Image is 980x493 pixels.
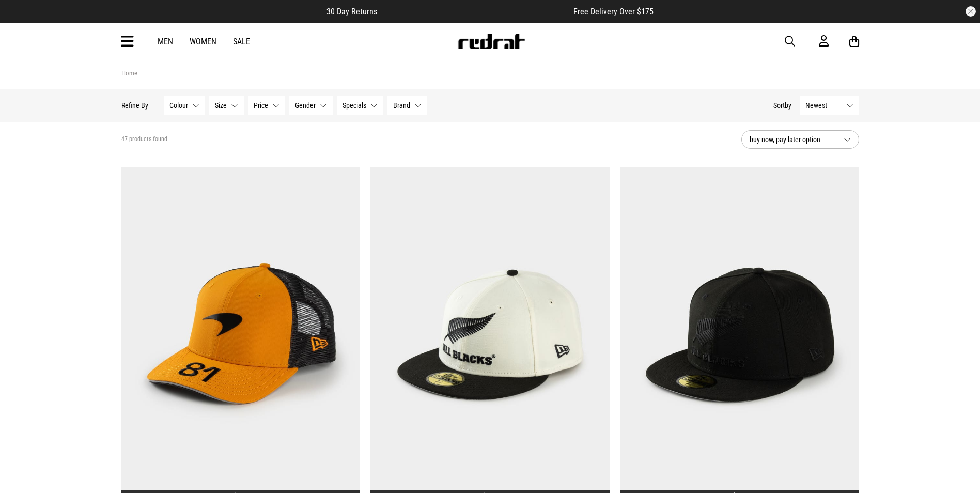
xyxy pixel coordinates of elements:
[121,135,167,144] span: 47 products found
[398,6,553,17] iframe: Customer reviews powered by Trustpilot
[169,101,188,110] span: Colour
[337,96,383,115] button: Specials
[215,101,227,110] span: Size
[387,96,427,115] button: Brand
[248,96,285,115] button: Price
[326,7,377,17] span: 30 Day Returns
[393,101,410,110] span: Brand
[343,101,366,110] span: Specials
[190,37,216,47] a: Women
[121,101,148,110] p: Refine By
[164,96,205,115] button: Colour
[121,69,137,77] a: Home
[457,34,525,49] img: Redrat logo
[233,37,250,47] a: Sale
[209,96,244,115] button: Size
[785,101,791,110] span: by
[773,99,791,112] button: Sortby
[158,37,173,47] a: Men
[805,101,842,110] span: Newest
[750,133,835,146] span: buy now, pay later option
[741,130,859,149] button: buy now, pay later option
[573,7,654,17] span: Free Delivery Over $175
[254,101,268,110] span: Price
[295,101,316,110] span: Gender
[289,96,333,115] button: Gender
[800,96,859,115] button: Newest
